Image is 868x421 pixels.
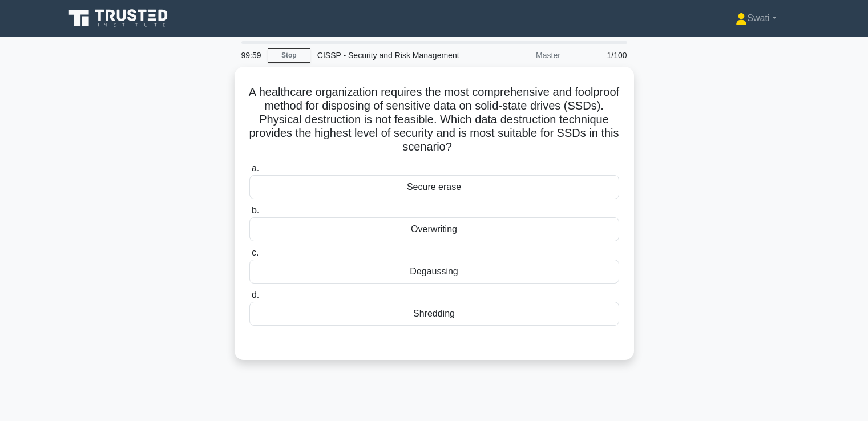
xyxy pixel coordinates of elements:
[252,163,259,173] span: a.
[567,44,634,67] div: 1/100
[235,44,268,67] div: 99:59
[252,205,259,215] span: b.
[467,44,567,67] div: Master
[248,85,620,155] h5: A healthcare organization requires the most comprehensive and foolproof method for disposing of s...
[249,175,619,199] div: Secure erase
[252,290,259,299] span: d.
[249,302,619,326] div: Shredding
[249,217,619,241] div: Overwriting
[268,48,310,63] a: Stop
[708,7,804,30] a: Swati
[310,44,467,67] div: CISSP - Security and Risk Management
[252,248,259,257] span: c.
[249,260,619,284] div: Degaussing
